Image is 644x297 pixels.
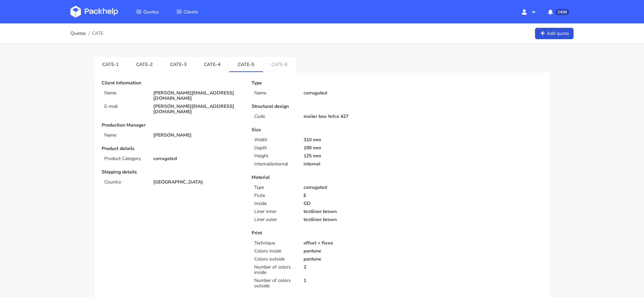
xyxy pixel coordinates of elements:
p: Name [104,133,145,138]
p: 2 [304,265,392,270]
img: Dashboard [70,6,118,18]
p: corrugated [304,185,392,190]
p: pantone [304,256,392,262]
a: CATE-3 [161,57,195,71]
p: 125 mm [304,153,392,159]
p: Number of colors inside [254,265,295,275]
p: E [304,193,392,198]
p: corrugated [304,90,392,96]
p: Width [254,137,295,143]
p: Colors outside [254,256,295,262]
p: 190 mm [304,145,392,151]
p: Country [104,179,145,185]
p: Product Category [104,156,145,161]
p: Height [254,153,295,159]
p: internal [304,161,392,167]
p: Depth [254,145,295,151]
a: CATE-2 [127,57,161,71]
p: testliner brown [304,217,392,222]
p: Type [252,80,392,86]
span: Quotes [143,9,159,15]
p: corrugated [153,156,242,161]
p: Product details [102,146,242,151]
p: Flute [254,193,295,198]
p: Structural design [252,104,392,109]
p: Liner inner [254,209,295,214]
p: Number of colors outside [254,278,295,289]
p: [GEOGRAPHIC_DATA] [153,179,242,185]
p: mailer box fefco 427 [304,114,392,119]
a: Add quote [535,28,574,40]
p: Print [252,230,392,236]
p: Production Manager [102,123,242,128]
p: Client Information [102,80,242,86]
p: Name [104,90,145,96]
p: Technique [254,240,295,246]
p: [PERSON_NAME] [153,133,242,138]
button: 2498 [543,6,574,18]
p: [PERSON_NAME][EMAIL_ADDRESS][DOMAIN_NAME] [153,104,242,115]
a: CATE-5 [229,57,263,71]
a: Quotes [70,31,86,36]
p: Code [254,114,295,119]
p: Type [254,185,295,190]
p: Name [254,90,295,96]
p: 1 [304,278,392,283]
p: Material [252,175,392,180]
span: 2498 [555,9,569,15]
p: pantone [304,248,392,254]
a: Quotes [128,6,167,18]
p: GD [304,201,392,206]
span: Clients [183,9,198,15]
a: CATE-4 [195,57,229,71]
p: [PERSON_NAME][EMAIL_ADDRESS][DOMAIN_NAME] [153,90,242,101]
span: CATE [92,31,103,36]
p: Internal/external [254,161,295,167]
a: CATE-6 [263,57,297,71]
a: CATE-1 [94,57,127,71]
p: E-mail [104,104,145,109]
nav: breadcrumb [70,27,103,40]
p: Shipping details [102,169,242,175]
p: Colors inside [254,248,295,254]
p: Liner outer [254,217,295,222]
p: Inside [254,201,295,206]
p: offset + flexo [304,240,392,246]
p: 310 mm [304,137,392,143]
p: testliner brown [304,209,392,214]
a: Clients [168,6,206,18]
p: Size [252,127,392,133]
